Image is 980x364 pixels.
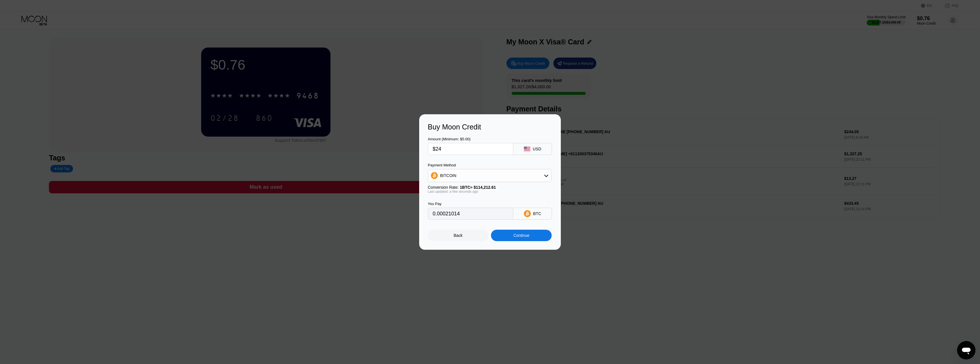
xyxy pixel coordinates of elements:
[428,170,551,181] div: BITCOIN
[428,185,552,190] div: Conversion Rate:
[428,190,552,194] div: Last updated: a few seconds ago
[428,123,552,131] div: Buy Moon Credit
[428,202,513,206] div: You Pay
[428,163,552,167] div: Payment Method
[460,185,496,190] span: 1 BTC ≈ $114,212.61
[428,137,513,141] div: Amount (Minimum: $5.00)
[454,233,463,238] div: Back
[433,143,508,155] input: $0.00
[533,211,541,216] div: BTC
[513,233,529,238] div: Continue
[440,173,456,178] div: BITCOIN
[957,341,975,359] iframe: Button to launch messaging window
[533,147,541,151] div: USD
[491,230,552,241] div: Continue
[428,230,488,241] div: Back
